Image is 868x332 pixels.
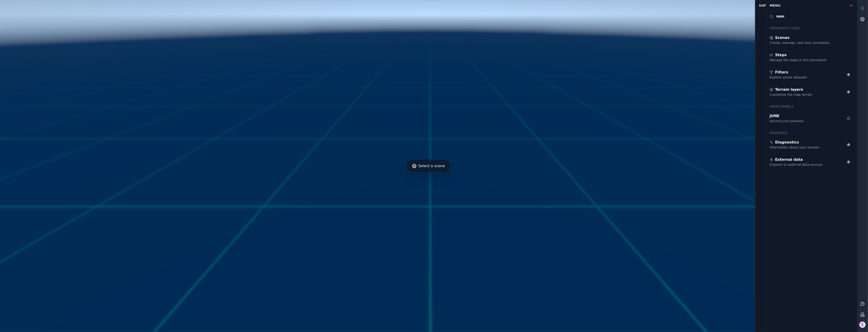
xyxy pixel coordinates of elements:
div: Saved panels [766,101,857,110]
span: External data [775,157,803,162]
span: Select a scene [418,163,445,169]
div: Explore active datasets [770,75,835,80]
div: second june paneluiu [770,119,835,123]
span: Terrain layers [775,87,803,92]
button: Select a workspace [857,320,868,329]
iframe: Chat Widget [755,11,857,329]
span: Filters [775,70,788,75]
div: Advanced [766,127,857,136]
span: Steps [775,52,787,58]
div: Customize the map terrain [770,92,835,97]
div: Frequently Used [766,22,857,31]
span: JUNE [770,113,779,119]
span: Diagnostics [775,140,799,145]
span: Scenes [775,35,790,40]
div: Menu [767,1,847,10]
div: Support [756,1,847,10]
div: Information about your session [770,145,835,150]
div: Manage the steps in this simulation [770,58,835,62]
div: E [859,322,866,328]
div: Create, manage, and save simulation scenes [770,40,835,45]
div: Connect to external data sources [770,162,835,167]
